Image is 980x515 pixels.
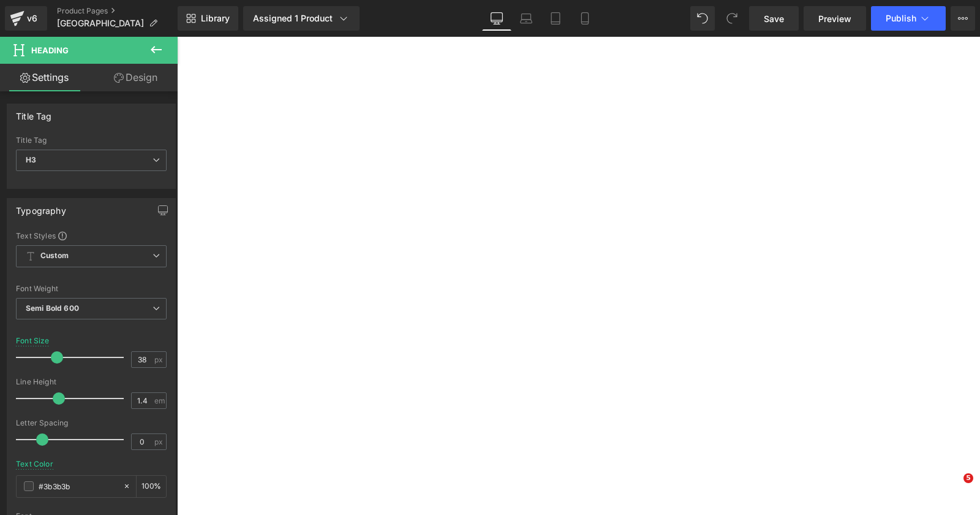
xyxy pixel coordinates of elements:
[16,104,52,121] div: Title Tag
[253,12,350,25] div: Assigned 1 Product
[16,199,66,216] div: Typography
[482,6,511,31] a: Desktop
[31,45,69,55] span: Heading
[16,337,50,345] div: Font Size
[764,12,784,25] span: Save
[16,378,167,386] div: Line Height
[26,303,79,313] b: Semi Bold 600
[57,6,178,16] a: Product Pages
[16,460,53,468] div: Text Color
[16,231,167,240] div: Text Styles
[938,473,968,503] iframe: Intercom live chat
[154,438,165,446] span: px
[57,18,144,28] span: [GEOGRAPHIC_DATA]
[963,473,973,483] span: 5
[154,397,165,405] span: em
[570,6,600,31] a: Mobile
[16,419,167,427] div: Letter Spacing
[5,6,47,31] a: v6
[154,356,165,364] span: px
[871,6,946,31] button: Publish
[886,13,916,23] span: Publish
[720,6,744,31] button: Redo
[804,6,866,31] a: Preview
[201,13,230,24] span: Library
[951,6,975,31] button: More
[541,6,570,31] a: Tablet
[690,6,715,31] button: Undo
[40,251,69,261] b: Custom
[16,284,167,293] div: Font Weight
[511,6,541,31] a: Laptop
[26,155,36,164] b: H3
[39,479,117,493] input: Color
[137,476,166,497] div: %
[16,136,167,145] div: Title Tag
[178,6,238,31] a: New Library
[24,10,40,26] div: v6
[91,64,180,91] a: Design
[818,12,851,25] span: Preview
